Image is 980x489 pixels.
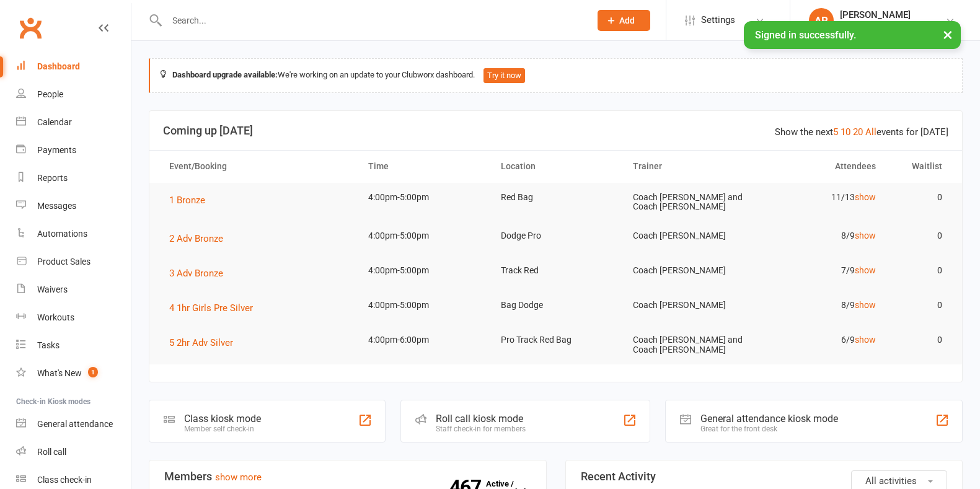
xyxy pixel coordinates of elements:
a: Clubworx [15,12,46,43]
a: show more [215,472,262,483]
td: Track Red [490,256,622,285]
div: Class kiosk mode [184,413,261,425]
td: 11/13 [754,183,887,212]
td: Coach [PERSON_NAME] [622,291,754,320]
a: Messages [16,192,131,220]
div: Class check-in [37,475,92,485]
div: We're working on an update to your Clubworx dashboard. [149,58,963,93]
a: 5 [833,126,838,138]
div: Tasks [37,340,60,350]
a: 10 [841,126,850,138]
span: 2 Adv Bronze [169,233,223,244]
span: 5 2hr Adv Silver [169,337,233,348]
div: Payments [37,145,76,155]
td: Bag Dodge [490,291,622,320]
div: [PERSON_NAME] [840,9,945,20]
td: Red Bag [490,183,622,212]
td: 0 [887,221,953,250]
td: Dodge Pro [490,221,622,250]
div: Dashboard [37,61,80,71]
div: Reports [37,173,68,183]
button: 3 Adv Bronze [169,266,232,281]
th: Waitlist [887,151,953,182]
div: Automations [37,229,87,239]
button: 4 1hr Girls Pre Silver [169,301,262,315]
div: What's New [37,368,82,378]
a: People [16,81,131,108]
button: Try it now [483,68,525,83]
a: Reports [16,164,131,192]
div: People [37,89,63,99]
td: Pro Track Red Bag [490,325,622,355]
td: 4:00pm-5:00pm [357,183,490,212]
td: 4:00pm-5:00pm [357,291,490,320]
span: 1 [88,367,98,377]
a: Product Sales [16,248,131,276]
span: All activities [865,475,917,487]
div: Roll call [37,447,66,457]
td: Coach [PERSON_NAME] [622,221,754,250]
a: Automations [16,220,131,248]
td: 0 [887,183,953,212]
button: 2 Adv Bronze [169,231,232,246]
span: Add [619,15,635,25]
div: Calendar [37,117,72,127]
div: Member self check-in [184,425,261,433]
a: Roll call [16,438,131,466]
div: AR [809,8,834,33]
th: Event/Booking [158,151,357,182]
h3: Members [164,470,531,483]
a: Waivers [16,276,131,304]
div: Staff check-in for members [436,425,526,433]
th: Attendees [754,151,887,182]
td: 6/9 [754,325,887,355]
div: Waivers [37,284,68,294]
td: Coach [PERSON_NAME] and Coach [PERSON_NAME] [622,325,754,364]
strong: Dashboard upgrade available: [172,70,278,79]
div: General attendance kiosk mode [700,413,838,425]
span: Signed in successfully. [755,29,856,41]
span: Settings [701,6,735,34]
button: 1 Bronze [169,193,214,208]
td: 7/9 [754,256,887,285]
a: What's New1 [16,359,131,387]
a: show [855,300,876,310]
td: Coach [PERSON_NAME] [622,256,754,285]
th: Time [357,151,490,182]
div: Product Sales [37,257,90,267]
input: Search... [163,12,581,29]
a: Dashboard [16,53,131,81]
a: show [855,192,876,202]
td: 0 [887,325,953,355]
th: Trainer [622,151,754,182]
a: General attendance kiosk mode [16,410,131,438]
div: Jummps Parkwood Pty Ltd [840,20,945,32]
div: General attendance [37,419,113,429]
span: 3 Adv Bronze [169,268,223,279]
a: Workouts [16,304,131,332]
div: Roll call kiosk mode [436,413,526,425]
h3: Recent Activity [581,470,948,483]
h3: Coming up [DATE] [163,125,948,137]
button: Add [598,10,650,31]
td: 8/9 [754,291,887,320]
div: Messages [37,201,76,211]
div: Great for the front desk [700,425,838,433]
div: Show the next events for [DATE] [775,125,948,139]
button: × [937,21,959,48]
a: Payments [16,136,131,164]
td: 4:00pm-5:00pm [357,221,490,250]
a: show [855,265,876,275]
a: show [855,335,876,345]
a: Calendar [16,108,131,136]
td: 8/9 [754,221,887,250]
span: 4 1hr Girls Pre Silver [169,302,253,314]
th: Location [490,151,622,182]
a: All [865,126,876,138]
div: Workouts [37,312,74,322]
td: Coach [PERSON_NAME] and Coach [PERSON_NAME] [622,183,754,222]
td: 4:00pm-5:00pm [357,256,490,285]
button: 5 2hr Adv Silver [169,335,242,350]
a: Tasks [16,332,131,359]
td: 0 [887,256,953,285]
